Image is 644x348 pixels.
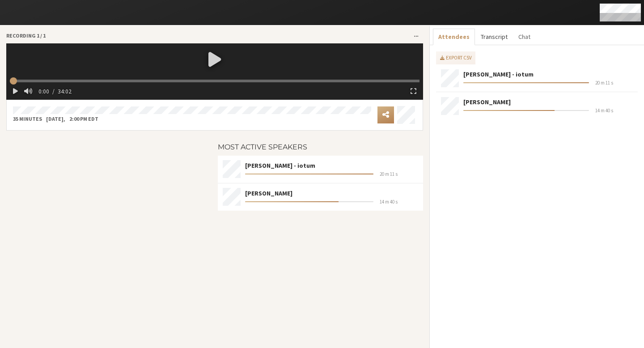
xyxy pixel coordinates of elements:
[245,161,419,170] div: [PERSON_NAME] - iotum
[595,107,633,115] span: m s
[380,171,384,177] span: 20
[595,79,633,87] span: m s
[380,170,418,178] span: m s
[606,107,610,114] span: 40
[390,199,394,205] span: 40
[475,29,513,45] button: Transcript
[380,198,418,206] span: m s
[409,29,423,43] button: Open menu
[380,199,384,205] span: 14
[46,115,65,123] div: [DATE] ,
[55,85,75,98] time: 34:02
[52,85,55,98] span: /
[463,70,633,79] div: [PERSON_NAME] - iotum
[433,29,475,45] button: Attendees
[69,115,98,123] div: 2:00 PM EDT
[245,189,419,198] div: [PERSON_NAME]
[35,85,52,98] time: 0:00
[595,107,600,114] span: 14
[390,171,394,177] span: 11
[436,51,475,64] a: Export CSV
[463,98,633,107] div: [PERSON_NAME]
[606,80,610,86] span: 11
[218,143,423,151] h4: Most active speakers
[3,32,406,40] div: Recording 1 / 1
[377,106,394,123] button: Open menu
[513,29,536,45] button: Chat
[595,80,600,86] span: 20
[13,115,42,123] div: 35 minutes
